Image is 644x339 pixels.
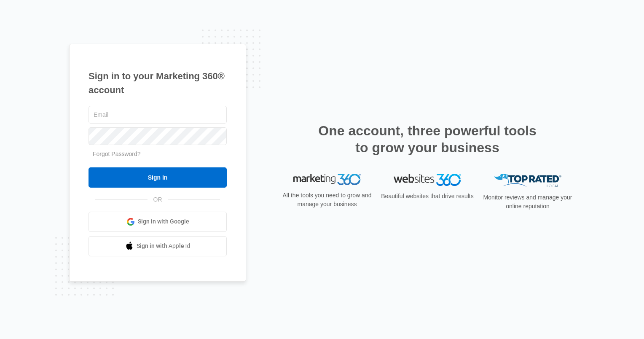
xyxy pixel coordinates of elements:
[89,236,227,256] a: Sign in with Apple Id
[480,193,575,211] p: Monitor reviews and manage your online reputation
[316,122,539,156] h2: One account, three powerful tools to grow your business
[148,195,168,204] span: OR
[89,212,227,232] a: Sign in with Google
[138,217,189,226] span: Sign in with Google
[89,69,227,97] h1: Sign in to your Marketing 360® account
[89,106,227,124] input: Email
[494,174,561,188] img: Top Rated Local
[280,191,374,209] p: All the tools you need to grow and manage your business
[293,174,361,186] img: Marketing 360
[380,192,475,201] p: Beautiful websites that drive results
[394,174,461,186] img: Websites 360
[93,151,141,157] a: Forgot Password?
[89,167,227,188] input: Sign In
[137,242,191,250] span: Sign in with Apple Id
